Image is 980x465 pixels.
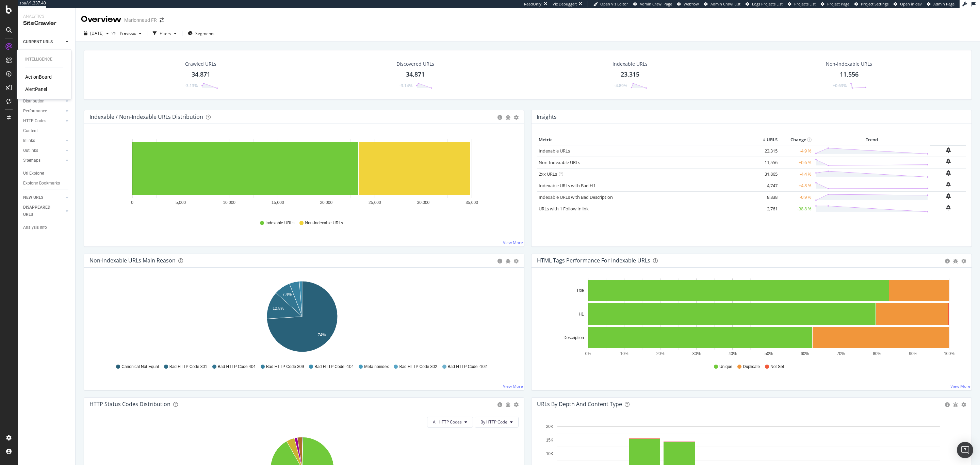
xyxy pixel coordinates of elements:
text: 20% [656,351,665,356]
button: Previous [117,28,144,39]
a: DISAPPEARED URLS [23,204,64,218]
text: 10K [546,451,553,456]
span: Admin Page [933,1,954,6]
a: View More [950,383,970,389]
td: 8,838 [752,191,779,203]
div: HTTP Status Codes Distribution [89,401,170,407]
text: Description [563,335,584,340]
button: By HTTP Code [475,417,519,428]
span: Duplicate [743,364,760,370]
div: bell-plus [946,182,951,187]
a: Indexable URLs with Bad H1 [539,182,595,189]
button: [DATE] [81,28,112,39]
div: HTML Tags Performance for Indexable URLs [537,257,650,264]
div: Discovered URLs [396,61,434,67]
a: AlertPanel [25,86,47,93]
div: URLs by Depth and Content Type [537,401,622,407]
td: 2,761 [752,203,779,214]
a: Logs Projects List [746,1,783,7]
a: NEW URLS [23,194,64,201]
div: A chart. [89,278,514,357]
span: Logs Projects List [752,1,783,6]
span: Segments [195,31,214,36]
a: Analysis Info [23,224,70,231]
div: bell-plus [946,205,951,210]
div: arrow-right-arrow-left [160,18,164,22]
span: Open Viz Editor [600,1,628,6]
div: 23,315 [621,70,639,79]
text: 20K [546,424,553,429]
a: Open Viz Editor [593,1,628,7]
text: 15K [546,438,553,443]
div: Indexable / Non-Indexable URLs Distribution [89,113,203,120]
span: Meta noindex [364,364,389,370]
text: 5,000 [176,200,186,205]
div: Sitemaps [23,157,40,164]
text: 10,000 [223,200,235,205]
text: H1 [579,312,584,317]
text: 7.4% [282,292,292,297]
div: circle-info [945,259,950,263]
a: Open in dev [894,1,922,7]
text: 15,000 [272,200,284,205]
div: Open Intercom Messenger [957,442,973,458]
text: 0 [131,200,133,205]
div: gear [961,402,966,407]
div: Overview [81,14,121,25]
svg: A chart. [89,135,514,214]
text: 30,000 [417,200,430,205]
td: -4.9 % [779,145,813,157]
div: DISAPPEARED URLS [23,204,58,218]
a: Inlinks [23,137,64,144]
div: bug [506,115,510,120]
td: +4.8 % [779,180,813,191]
button: All HTTP Codes [427,417,473,428]
div: gear [514,259,519,263]
div: SiteCrawler [23,19,70,27]
div: Non-Indexable URLs Main Reason [89,257,176,264]
div: Inlinks [23,137,35,144]
text: 50% [765,351,773,356]
th: Metric [537,135,752,145]
td: 11,556 [752,157,779,168]
text: 74% [318,333,326,337]
span: Project Page [827,1,849,6]
td: 23,315 [752,145,779,157]
div: +0.63% [833,83,847,89]
div: -3.13% [185,83,198,89]
div: NEW URLS [23,194,43,201]
div: Distribution [23,98,45,105]
a: Admin Page [927,1,954,7]
div: Viz Debugger: [553,1,577,7]
div: Analysis Info [23,224,47,231]
div: circle-info [497,259,502,263]
span: Bad HTTP Code 302 [399,364,437,370]
text: 0% [585,351,591,356]
span: Projects List [794,1,816,6]
a: Explorer Bookmarks [23,180,70,187]
td: -4.4 % [779,168,813,180]
td: +0.6 % [779,157,813,168]
span: Admin Crawl List [710,1,740,6]
a: Url Explorer [23,170,70,177]
a: Indexable URLs with Bad Description [539,194,613,200]
a: View More [503,240,523,245]
a: Project Page [821,1,849,7]
div: bug [506,402,510,407]
div: -3.14% [399,83,412,89]
div: gear [514,402,519,407]
a: Project Settings [854,1,888,7]
text: 25,000 [369,200,381,205]
div: Content [23,127,38,134]
span: Bad HTTP Code 309 [266,364,304,370]
div: circle-info [945,402,950,407]
th: Trend [813,135,930,145]
a: Overview [23,48,70,55]
div: A chart. [537,278,962,357]
span: Open in dev [900,1,922,6]
div: bell-plus [946,147,951,153]
text: 35,000 [465,200,478,205]
div: Explorer Bookmarks [23,180,60,187]
text: 60% [801,351,809,356]
div: -4.89% [614,83,627,89]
